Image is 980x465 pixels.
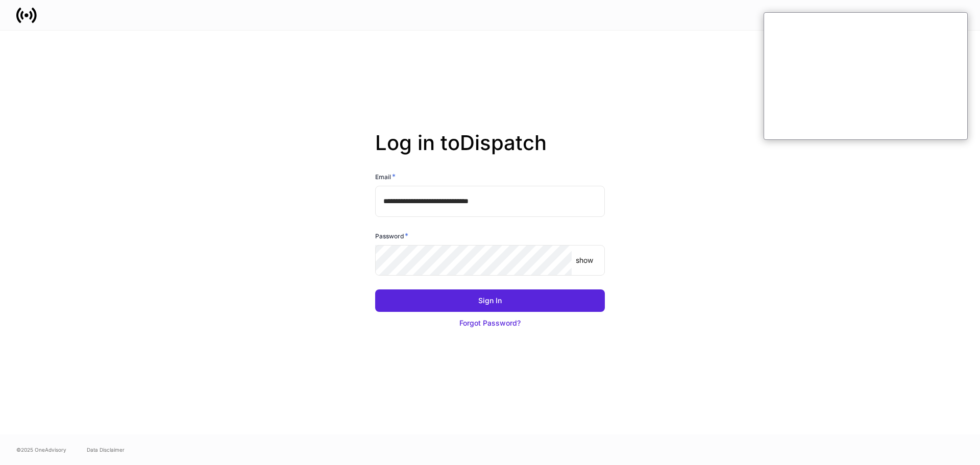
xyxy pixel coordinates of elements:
button: Sign In [375,289,605,312]
span: © 2025 OneAdvisory [16,446,66,454]
button: Forgot Password? [375,312,605,334]
h2: Log in to Dispatch [375,131,605,172]
div: Sign In [478,296,502,306]
h6: Email [375,172,396,182]
p: show [576,255,593,265]
h6: Password [375,231,408,241]
div: Forgot Password? [459,318,521,328]
a: Data Disclaimer [87,446,125,454]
